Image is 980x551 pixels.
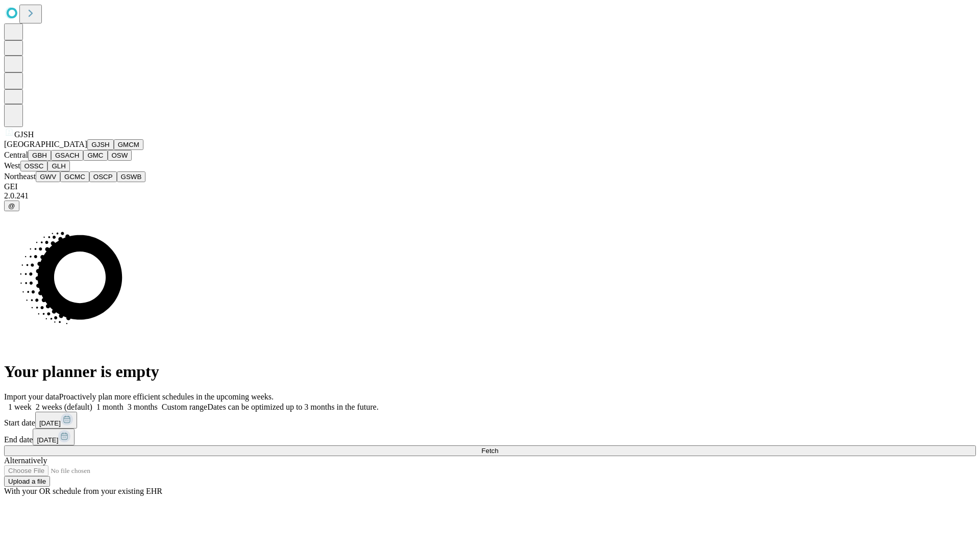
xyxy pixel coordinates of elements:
[4,172,36,181] span: Northeast
[8,403,32,411] span: 1 week
[4,362,976,381] h1: Your planner is empty
[4,182,976,191] div: GEI
[36,171,60,182] button: GWV
[39,419,61,427] span: [DATE]
[4,161,20,170] span: West
[114,139,143,150] button: GMCM
[14,130,34,139] span: GJSH
[4,476,50,487] button: Upload a file
[207,403,378,411] span: Dates can be optimized up to 3 months in the future.
[87,139,114,150] button: GJSH
[28,150,51,161] button: GBH
[4,392,59,401] span: Import your data
[59,392,274,401] span: Proactively plan more efficient schedules in the upcoming weeks.
[481,447,498,455] span: Fetch
[36,403,92,411] span: 2 weeks (default)
[4,140,87,148] span: [GEOGRAPHIC_DATA]
[37,436,58,444] span: [DATE]
[4,445,976,456] button: Fetch
[4,191,976,201] div: 2.0.241
[162,403,207,411] span: Custom range
[96,403,124,411] span: 1 month
[33,429,75,445] button: [DATE]
[128,403,158,411] span: 3 months
[8,202,15,210] span: @
[89,171,117,182] button: OSCP
[117,171,146,182] button: GSWB
[4,456,47,465] span: Alternatively
[47,161,69,171] button: GLH
[35,412,77,429] button: [DATE]
[60,171,89,182] button: GCMC
[4,429,976,445] div: End date
[4,201,19,211] button: @
[4,412,976,429] div: Start date
[4,151,28,159] span: Central
[108,150,132,161] button: OSW
[20,161,48,171] button: OSSC
[4,487,162,495] span: With your OR schedule from your existing EHR
[83,150,107,161] button: GMC
[51,150,83,161] button: GSACH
